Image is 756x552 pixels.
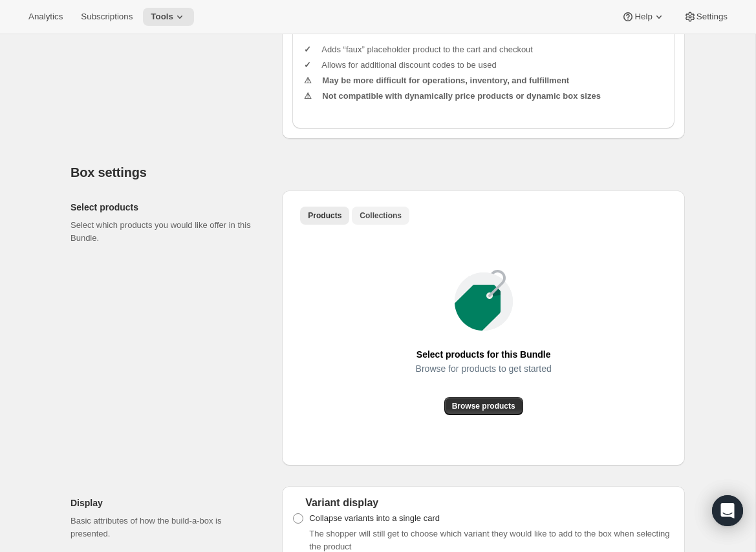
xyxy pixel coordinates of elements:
[73,8,140,26] button: Subscriptions
[319,43,664,56] li: Adds “faux” placeholder product to the cart and checkout
[712,495,743,526] div: Open Intercom Messenger
[151,12,173,22] span: Tools
[416,345,551,363] span: Select products for this Bundle
[319,59,664,72] li: Allows for additional discount codes to be used
[319,90,664,103] li: Not compatible with dynamically price products or dynamic box sizes
[309,529,669,551] span: The shopper will still get to choose which variant they would like to add to the box when selecti...
[697,12,728,22] span: Settings
[614,8,673,26] button: Help
[676,8,735,26] button: Settings
[634,12,652,22] span: Help
[308,210,341,221] span: Products
[81,12,133,22] span: Subscriptions
[70,165,685,180] h2: Box settings
[70,496,261,509] h2: Display
[452,401,515,411] span: Browse products
[21,8,70,26] button: Analytics
[444,397,523,415] button: Browse products
[360,210,402,221] span: Collections
[416,360,552,378] span: Browse for products to get started
[28,12,63,22] span: Analytics
[143,8,194,26] button: Tools
[70,219,261,245] p: Select which products you would like offer in this Bundle.
[70,201,261,214] h2: Select products
[319,74,664,87] li: May be more difficult for operations, inventory, and fulfillment
[70,515,261,540] p: Basic attributes of how the build-a-box is presented.
[292,496,675,509] div: Variant display
[309,513,440,523] span: Collapse variants into a single card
